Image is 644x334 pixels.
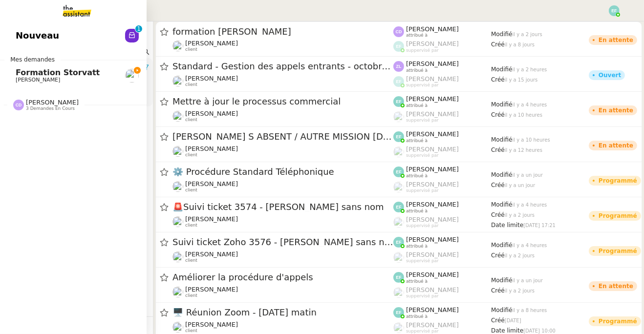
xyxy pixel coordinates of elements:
span: [PERSON_NAME] [406,40,459,47]
span: [PERSON_NAME] [406,110,459,118]
span: Formation Storvatt [16,68,100,77]
span: [PERSON_NAME] [406,60,459,67]
span: Nouveau [16,28,59,43]
span: Date limite [491,327,523,334]
img: svg [393,96,404,107]
span: client [185,82,197,87]
span: il y a 4 heures [513,243,547,248]
div: En attente [599,37,633,43]
span: [DATE] 17:21 [523,223,556,228]
app-user-detailed-label: client [172,180,393,193]
span: [PERSON_NAME] [406,95,459,103]
app-user-label: suppervisé par [393,110,491,123]
span: 🚨 [172,202,183,212]
span: [PERSON_NAME] [185,110,238,117]
app-user-label: attribué à [393,236,491,249]
img: svg [13,100,24,110]
span: il y a 8 jours [505,42,535,47]
img: svg [393,41,404,52]
img: users%2FyQfMwtYgTqhRP2YHWHmG2s2LYaD3%2Favatar%2Fprofile-pic.png [393,146,404,157]
div: Programmé [599,178,637,184]
div: Programmé [599,213,637,219]
span: client [185,188,197,193]
span: [PERSON_NAME] [16,77,60,83]
span: Créé [491,76,505,83]
app-user-detailed-label: client [172,40,393,52]
span: attribué à [406,209,428,214]
div: En attente [599,143,633,148]
span: il y a un jour [505,183,535,188]
img: svg [393,131,404,142]
span: [PERSON_NAME] [185,40,238,47]
img: users%2FRcIDm4Xn1TPHYwgLThSv8RQYtaM2%2Favatar%2F95761f7a-40c3-4bb5-878d-fe785e6f95b2 [172,251,183,262]
nz-badge-sup: 1 [135,25,142,32]
span: client [185,258,197,263]
app-user-label: suppervisé par [393,286,491,299]
span: Créé [491,111,505,118]
span: il y a 2 jours [505,288,535,293]
div: En attente [599,283,633,289]
span: Modifié [491,242,513,249]
img: users%2FyQfMwtYgTqhRP2YHWHmG2s2LYaD3%2Favatar%2Fprofile-pic.png [393,111,404,122]
span: suppervisé par [406,293,439,299]
app-user-label: attribué à [393,166,491,178]
span: suppervisé par [406,223,439,229]
app-user-detailed-label: client [172,215,393,228]
span: il y a 2 heures [513,67,547,72]
span: il y a un jour [513,172,543,178]
div: Ouvert [599,72,621,78]
span: suppervisé par [406,258,439,264]
span: Mes demandes [4,55,61,64]
span: client [185,117,197,123]
app-user-detailed-label: client [172,250,393,263]
img: users%2FyQfMwtYgTqhRP2YHWHmG2s2LYaD3%2Favatar%2Fprofile-pic.png [393,217,404,228]
img: svg [393,272,404,283]
span: Modifié [491,101,513,108]
img: svg [393,61,404,72]
span: il y a 2 jours [513,32,542,37]
span: 3 demandes en cours [26,106,75,111]
span: suppervisé par [406,188,439,193]
app-user-label: suppervisé par [393,251,491,264]
div: Programmé [599,248,637,254]
img: svg [393,76,404,87]
img: users%2FyQfMwtYgTqhRP2YHWHmG2s2LYaD3%2Favatar%2Fprofile-pic.png [125,69,139,83]
app-user-label: attribué à [393,130,491,143]
span: Modifié [491,66,513,73]
app-user-detailed-label: client [172,75,393,87]
span: [PERSON_NAME] [185,145,238,152]
div: En attente [599,107,633,113]
span: [PERSON_NAME] [406,25,459,33]
span: ⚙️ Procédure Standard Téléphonique [172,167,393,176]
span: Créé [491,146,505,153]
app-user-label: suppervisé par [393,216,491,229]
app-user-label: suppervisé par [393,40,491,53]
span: [PERSON_NAME] [185,180,238,188]
app-user-label: attribué à [393,60,491,73]
app-user-detailed-label: client [172,110,393,123]
span: il y a 10 heures [505,112,542,118]
span: Standard - Gestion des appels entrants - octobre 2025 [172,62,393,71]
span: Modifié [491,307,513,313]
img: svg [393,26,404,37]
span: suppervisé par [406,118,439,123]
span: client [185,223,197,228]
div: Programmé [599,318,637,324]
app-user-label: suppervisé par [393,321,491,334]
img: users%2FLb8tVVcnxkNxES4cleXP4rKNCSJ2%2Favatar%2F2ff4be35-2167-49b6-8427-565bfd2dd78c [172,287,183,297]
span: il y a 2 jours [505,253,535,258]
span: [PERSON_NAME] [406,201,459,208]
app-user-label: suppervisé par [393,75,491,88]
span: attribué à [406,173,428,179]
span: suppervisé par [406,83,439,88]
app-user-label: attribué à [393,201,491,213]
span: [PERSON_NAME] [406,216,459,223]
span: formation [PERSON_NAME] [172,27,393,36]
span: il y a 4 heures [513,102,547,107]
app-user-label: suppervisé par [393,181,491,193]
span: attribué à [406,314,428,319]
span: il y a 8 heures [513,308,547,313]
img: users%2FyQfMwtYgTqhRP2YHWHmG2s2LYaD3%2Favatar%2Fprofile-pic.png [393,252,404,263]
span: attribué à [406,279,428,284]
img: svg [393,237,404,248]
